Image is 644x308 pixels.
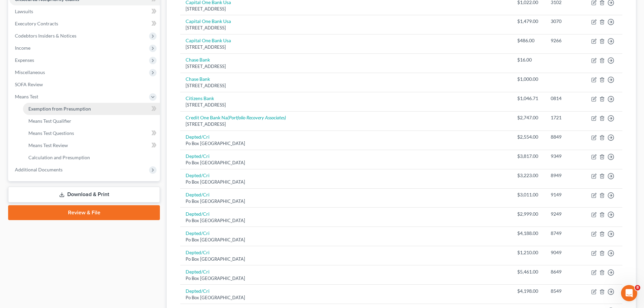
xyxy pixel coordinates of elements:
[15,81,43,87] span: SOFA Review
[186,237,506,243] div: Po Box [GEOGRAPHIC_DATA]
[186,121,506,127] div: [STREET_ADDRESS]
[517,153,540,160] div: $3,817.00
[551,114,580,121] div: 1721
[8,205,160,220] a: Review & File
[517,134,540,140] div: $2,554.00
[186,63,506,70] div: [STREET_ADDRESS]
[517,18,540,25] div: $1,479.00
[186,275,506,282] div: Po Box [GEOGRAPHIC_DATA]
[517,211,540,217] div: $2,999.00
[517,114,540,121] div: $2,747.00
[517,191,540,198] div: $3,011.00
[23,103,160,115] a: Exemption from Presumption
[186,211,210,217] a: Depted/Cri
[186,198,506,205] div: Po Box [GEOGRAPHIC_DATA]
[186,217,506,224] div: Po Box [GEOGRAPHIC_DATA]
[15,57,34,63] span: Expenses
[635,285,640,290] span: 8
[551,95,580,102] div: 0814
[186,102,506,108] div: [STREET_ADDRESS]
[551,288,580,294] div: 8549
[186,134,210,140] a: Depted/Cri
[9,18,160,30] a: Executory Contracts
[186,38,231,43] a: Capital One Bank Usa
[551,172,580,179] div: 8949
[551,268,580,275] div: 8649
[186,115,286,120] a: Credit One Bank Na(Portfolio Recovery Associates)
[186,160,506,166] div: Po Box [GEOGRAPHIC_DATA]
[517,76,540,82] div: $1,000.00
[186,250,210,255] a: Depted/Cri
[186,44,506,50] div: [STREET_ADDRESS]
[28,142,68,148] span: Means Test Review
[186,172,210,178] a: Depted/Cri
[551,249,580,256] div: 9049
[186,256,506,262] div: Po Box [GEOGRAPHIC_DATA]
[23,115,160,127] a: Means Test Qualifier
[186,140,506,147] div: Po Box [GEOGRAPHIC_DATA]
[9,78,160,91] a: SOFA Review
[517,288,540,294] div: $4,198.00
[186,18,231,24] a: Capital One Bank Usa
[186,76,210,82] a: Chase Bank
[15,8,33,14] span: Lawsuits
[228,115,286,120] i: (Portfolio Recovery Associates)
[9,5,160,18] a: Lawsuits
[23,139,160,151] a: Means Test Review
[28,130,74,136] span: Means Test Questions
[186,179,506,185] div: Po Box [GEOGRAPHIC_DATA]
[186,288,210,294] a: Depted/Cri
[551,153,580,160] div: 9349
[517,56,540,63] div: $16.00
[186,25,506,31] div: [STREET_ADDRESS]
[8,187,160,203] a: Download & Print
[517,172,540,179] div: $3,223.00
[28,106,91,112] span: Exemption from Presumption
[186,95,214,101] a: Citizens Bank
[551,191,580,198] div: 9149
[517,37,540,44] div: $486.00
[186,6,506,12] div: [STREET_ADDRESS]
[551,18,580,25] div: 3070
[517,249,540,256] div: $1,210.00
[186,294,506,301] div: Po Box [GEOGRAPHIC_DATA]
[517,230,540,237] div: $4,188.00
[15,21,58,26] span: Executory Contracts
[186,269,210,275] a: Depted/Cri
[15,33,76,39] span: Codebtors Insiders & Notices
[517,268,540,275] div: $5,461.00
[551,37,580,44] div: 9266
[15,69,45,75] span: Miscellaneous
[517,95,540,102] div: $1,046.71
[186,153,210,159] a: Depted/Cri
[28,118,71,124] span: Means Test Qualifier
[551,211,580,217] div: 9249
[551,230,580,237] div: 8749
[23,127,160,139] a: Means Test Questions
[15,45,30,51] span: Income
[23,151,160,164] a: Calculation and Presumption
[186,230,210,236] a: Depted/Cri
[621,285,637,301] iframe: Intercom live chat
[551,134,580,140] div: 8849
[186,82,506,89] div: [STREET_ADDRESS]
[186,192,210,197] a: Depted/Cri
[15,167,63,172] span: Additional Documents
[15,94,38,99] span: Means Test
[28,155,90,160] span: Calculation and Presumption
[186,57,210,63] a: Chase Bank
